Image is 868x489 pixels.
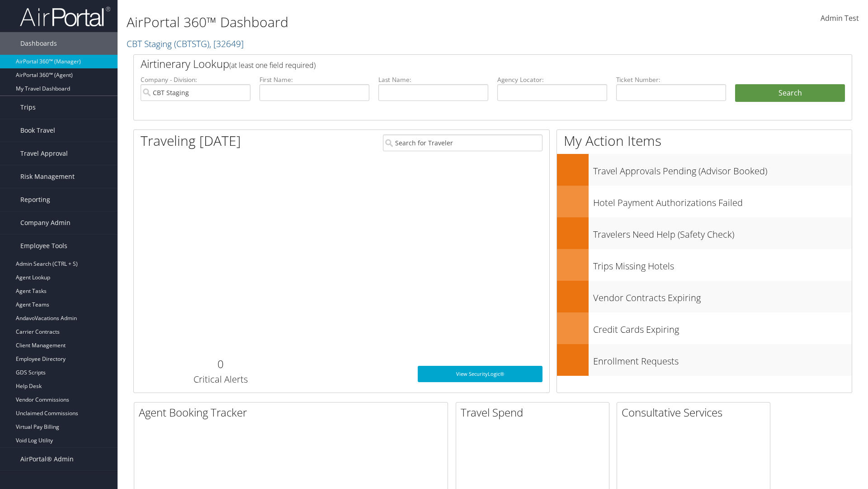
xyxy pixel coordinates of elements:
[557,217,852,249] a: Travelers Need Help (Safety Check)
[418,366,542,382] a: View SecurityLogic®
[616,75,726,84] label: Ticket Number:
[20,142,68,165] span: Travel Approval
[20,96,36,119] span: Trips
[557,281,852,312] a: Vendor Contracts Expiring
[20,32,57,55] span: Dashboards
[20,211,71,234] span: Company Admin
[557,344,852,376] a: Enrollment Requests
[141,356,300,372] h2: 0
[557,154,852,186] a: Travel Approvals Pending (Advisor Booked)
[461,405,609,420] h2: Travel Spend
[593,350,852,368] h3: Enrollment Requests
[127,38,244,50] a: CBT Staging
[20,6,110,27] img: airportal-logo.png
[209,38,244,50] span: , [ 32649 ]
[174,38,209,50] span: ( CBTSTG )
[593,224,852,241] h3: Travelers Need Help (Safety Check)
[593,319,852,336] h3: Credit Cards Expiring
[497,75,607,84] label: Agency Locator:
[383,134,542,151] input: Search for Traveler
[20,165,75,188] span: Risk Management
[557,186,852,217] a: Hotel Payment Authorizations Failed
[141,373,300,386] h3: Critical Alerts
[378,75,488,84] label: Last Name:
[821,5,859,33] a: Admin Test
[20,235,67,257] span: Employee Tools
[20,188,50,211] span: Reporting
[141,56,785,72] h2: Airtinerary Lookup
[593,287,852,304] h3: Vendor Contracts Expiring
[127,13,615,32] h1: AirPortal 360™ Dashboard
[20,448,74,470] span: AirPortal® Admin
[593,192,852,209] h3: Hotel Payment Authorizations Failed
[20,119,55,142] span: Book Travel
[259,75,369,84] label: First Name:
[557,249,852,281] a: Trips Missing Hotels
[139,405,448,420] h2: Agent Booking Tracker
[141,75,250,84] label: Company - Division:
[735,84,845,102] button: Search
[593,255,852,273] h3: Trips Missing Hotels
[229,60,316,70] span: (at least one field required)
[557,131,852,150] h1: My Action Items
[593,160,852,177] h3: Travel Approvals Pending (Advisor Booked)
[622,405,770,420] h2: Consultative Services
[141,131,241,150] h1: Traveling [DATE]
[821,13,859,23] span: Admin Test
[557,312,852,344] a: Credit Cards Expiring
